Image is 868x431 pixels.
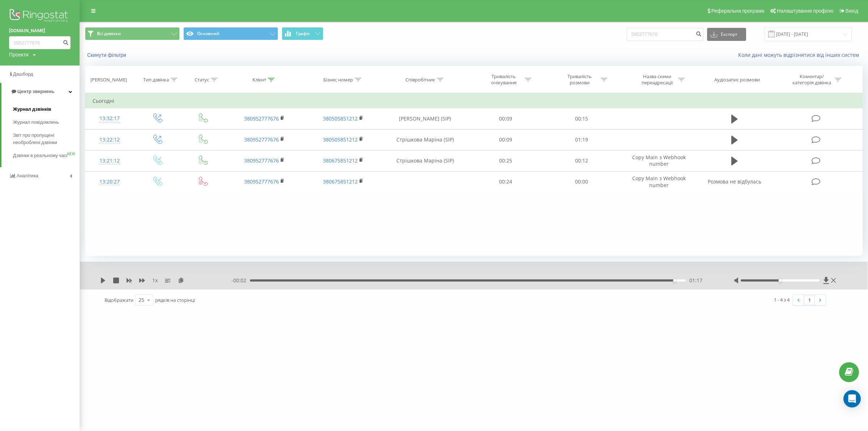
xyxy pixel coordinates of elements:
[85,27,180,40] button: Всі дзвінки
[468,150,544,171] td: 00:25
[13,71,33,77] span: Дашборд
[17,173,38,178] span: Аналiтика
[323,178,358,185] a: 380675851212
[17,89,54,94] span: Центр звернень
[282,27,323,40] button: Графік
[195,77,209,83] div: Статус
[93,175,127,189] div: 13:20:27
[405,77,435,83] div: Співробітник
[13,152,67,159] span: Дзвінки в реальному часі
[9,7,71,25] img: Ringostat logo
[843,390,861,407] div: Open Intercom Messenger
[9,36,71,49] input: Пошук за номером
[13,129,80,149] a: Звіт про пропущені необроблені дзвінки
[383,129,468,150] td: Стрішкова Маріна (SIP)
[383,108,468,129] td: [PERSON_NAME] (SIP)
[97,31,121,37] span: Всі дзвінки
[13,106,51,113] span: Журнал дзвінків
[296,31,310,36] span: Графік
[93,154,127,168] div: 13:21:12
[383,150,468,171] td: Стрішкова Маріна (SIP)
[627,28,703,41] input: Пошук за номером
[791,73,833,86] div: Коментар/категорія дзвінка
[139,296,144,304] div: 25
[244,178,279,185] a: 380952777676
[544,129,620,150] td: 01:19
[244,157,279,164] a: 380952777676
[714,77,760,83] div: Аудіозапис розмови
[13,119,59,126] span: Журнал повідомлень
[244,136,279,143] a: 380952777676
[13,132,76,146] span: Звіт про пропущені необроблені дзвінки
[804,295,815,305] a: 1
[689,277,702,284] span: 01:17
[707,28,746,41] button: Експорт
[93,111,127,126] div: 13:32:17
[85,52,130,58] button: Скинути фільтри
[323,77,353,83] div: Бізнес номер
[777,8,833,14] span: Налаштування профілю
[638,73,676,86] div: Назва схеми переадресації
[468,129,544,150] td: 00:09
[323,136,358,143] a: 380505851212
[183,27,278,40] button: Основний
[620,171,698,192] td: Copy Main з Webhook number
[468,108,544,129] td: 00:09
[738,51,863,58] a: Коли дані можуть відрізнятися вiд інших систем
[544,150,620,171] td: 00:12
[468,171,544,192] td: 00:24
[9,27,71,34] a: [DOMAIN_NAME]
[1,83,80,100] a: Центр звернень
[560,73,599,86] div: Тривалість розмови
[13,116,80,129] a: Журнал повідомлень
[323,157,358,164] a: 380675851212
[708,178,761,185] span: Розмова не відбулась
[155,297,195,303] span: рядків на сторінці
[152,277,158,284] span: 1 x
[673,279,676,282] div: Accessibility label
[105,297,133,303] span: Відображати
[85,94,863,108] td: Сьогодні
[620,150,698,171] td: Copy Main з Webhook number
[9,51,29,58] div: Проекти
[90,77,127,83] div: [PERSON_NAME]
[484,73,523,86] div: Тривалість очікування
[231,277,250,284] span: - 00:02
[143,77,169,83] div: Тип дзвінка
[13,149,80,162] a: Дзвінки в реальному часіNEW
[93,133,127,147] div: 13:22:12
[13,103,80,116] a: Журнал дзвінків
[544,108,620,129] td: 00:15
[323,115,358,122] a: 380505851212
[711,8,765,14] span: Реферальна програма
[244,115,279,122] a: 380952777676
[774,296,790,303] div: 1 - 4 з 4
[252,77,266,83] div: Клієнт
[846,8,858,14] span: Вихід
[779,279,782,282] div: Accessibility label
[544,171,620,192] td: 00:00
